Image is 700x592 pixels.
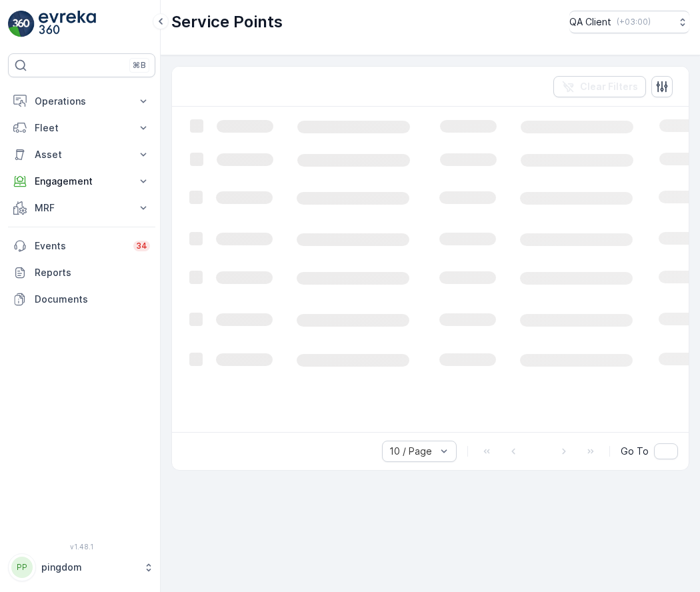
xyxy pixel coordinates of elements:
p: Operations [35,95,129,108]
a: Reports [8,259,155,286]
button: MRF [8,195,155,221]
button: Operations [8,88,155,115]
p: MRF [35,201,129,215]
button: Engagement [8,168,155,195]
a: Documents [8,286,155,313]
p: pingdom [41,561,137,574]
p: QA Client [569,15,611,29]
p: ⌘B [133,60,146,71]
p: ( +03:00 ) [617,17,651,27]
button: Clear Filters [553,76,646,97]
p: Events [35,239,125,253]
button: QA Client(+03:00) [569,11,689,33]
p: Reports [35,266,150,279]
div: PP [11,557,33,578]
span: Go To [621,445,649,458]
img: logo [8,11,35,37]
img: logo_light-DOdMpM7g.png [39,11,96,37]
p: Documents [35,293,150,306]
p: Service Points [171,11,283,33]
p: Fleet [35,121,129,135]
span: v 1.48.1 [8,543,155,551]
button: Asset [8,141,155,168]
button: Fleet [8,115,155,141]
button: PPpingdom [8,553,155,581]
p: Engagement [35,175,129,188]
p: Clear Filters [580,80,638,93]
p: Asset [35,148,129,161]
a: Events34 [8,233,155,259]
p: 34 [136,241,147,251]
